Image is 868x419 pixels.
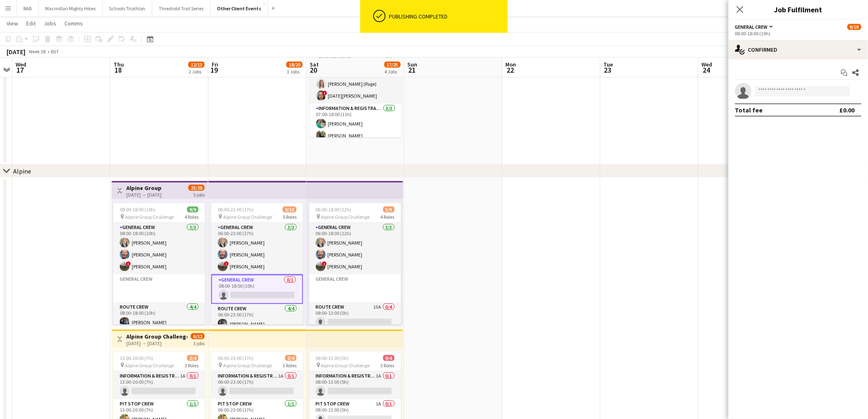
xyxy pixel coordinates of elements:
[505,65,516,75] span: 22
[286,62,303,68] span: 18/20
[210,0,268,16] button: Other Client Events
[218,355,254,361] span: 06:00-23:00 (17h)
[224,261,229,266] span: !
[126,333,187,340] h3: Alpine Group Challenge
[113,223,205,275] app-card-role: General Crew3/308:00-18:00 (10h)[PERSON_NAME][PERSON_NAME]![PERSON_NAME]
[316,355,349,361] span: 08:00-13:00 (5h)
[283,206,297,213] span: 9/10
[187,355,199,361] span: 3/4
[185,214,199,220] span: 4 Roles
[13,167,31,175] div: Alpine
[126,184,162,192] h3: Alpine Group
[189,69,204,75] div: 2 Jobs
[39,0,103,16] button: Macmillan Mighty Hikes
[120,355,153,361] span: 13:00-20:00 (7h)
[308,65,319,75] span: 20
[285,355,297,361] span: 3/4
[112,65,124,75] span: 18
[735,24,768,30] span: General Crew
[7,48,25,56] div: [DATE]
[125,214,174,220] span: Alpine Group Challenge
[193,339,205,346] div: 3 jobs
[113,275,205,302] app-card-role-placeholder: General Crew
[16,61,26,68] span: Wed
[152,0,210,16] button: Threshold Trail Series
[185,362,199,369] span: 3 Roles
[383,206,395,213] span: 5/9
[735,30,861,37] div: 08:00-18:00 (10h)
[17,0,39,16] button: RAB
[381,362,395,369] span: 3 Roles
[223,362,272,369] span: Alpine Group Challenge
[309,275,401,302] app-card-role-placeholder: General Crew
[103,0,152,16] button: Schools Triathlon
[210,65,218,75] span: 19
[211,371,303,399] app-card-role: Information & registration crew1A0/106:00-23:00 (17h)
[126,340,187,346] div: [DATE] → [DATE]
[385,69,400,75] div: 4 Jobs
[223,214,272,220] span: Alpine Group Challenge
[188,62,205,68] span: 12/13
[211,203,303,325] app-job-card: 06:00-23:00 (17h)9/10 Alpine Group Challenge5 RolesGeneral Crew3/306:00-23:00 (17h)[PERSON_NAME][...
[389,13,505,20] div: Publishing completed
[44,20,56,27] span: Jobs
[26,20,36,27] span: Edit
[408,61,418,68] span: Sun
[287,69,302,75] div: 3 Jobs
[506,61,516,68] span: Mon
[322,91,327,96] span: !
[41,18,59,29] a: Jobs
[321,214,370,220] span: Alpine Group Challenge
[113,371,205,399] app-card-role: Information & registration crew1A0/113:00-20:00 (7h)
[701,65,713,75] span: 24
[847,24,861,30] span: 9/10
[61,18,86,29] a: Comms
[114,61,124,68] span: Thu
[27,48,48,55] span: Week 38
[212,61,218,68] span: Fri
[316,206,352,213] span: 06:00-18:00 (12h)
[120,206,155,213] span: 08:00-18:00 (10h)
[23,18,39,29] a: Edit
[309,371,401,399] app-card-role: Information & registration crew1A0/108:00-13:00 (5h)
[309,203,401,325] app-job-card: 06:00-18:00 (12h)5/9 Alpine Group Challenge4 RolesGeneral Crew3/306:00-18:00 (12h)[PERSON_NAME][P...
[407,65,418,75] span: 21
[188,185,205,191] span: 23/28
[309,223,401,275] app-card-role: General Crew3/306:00-18:00 (12h)[PERSON_NAME][PERSON_NAME]![PERSON_NAME]
[321,362,370,369] span: Alpine Group Challenge
[603,65,613,75] span: 23
[126,192,162,198] div: [DATE] → [DATE]
[113,302,205,366] app-card-role: Route Crew4/408:00-18:00 (10h)[PERSON_NAME]
[384,62,401,68] span: 17/25
[193,191,205,198] div: 3 jobs
[735,106,763,114] div: Total fee
[283,214,297,220] span: 5 Roles
[381,214,395,220] span: 4 Roles
[211,275,303,304] app-card-role: General Crew0/108:00-18:00 (10h)
[309,302,401,366] app-card-role: Route Crew15A0/408:00-13:00 (5h)
[383,355,395,361] span: 0/4
[126,261,131,266] span: !
[191,333,205,339] span: 6/12
[735,24,774,30] button: General Crew
[187,206,199,213] span: 9/9
[113,203,205,325] app-job-card: 08:00-18:00 (10h)9/9 Alpine Group Challenge4 RolesGeneral Crew3/308:00-18:00 (10h)[PERSON_NAME][P...
[14,65,26,75] span: 17
[310,61,319,68] span: Sat
[310,104,402,156] app-card-role: Information & registration crew3/307:00-18:00 (11h)[PERSON_NAME][PERSON_NAME]
[310,52,402,104] app-card-role: General Crew3/307:00-18:00 (11h)[PERSON_NAME][PERSON_NAME] (Page)![DATE][PERSON_NAME]
[322,261,327,266] span: !
[7,20,18,27] span: View
[840,106,855,114] div: £0.00
[729,4,868,15] h3: Job Fulfilment
[702,61,713,68] span: Wed
[218,206,254,213] span: 06:00-23:00 (17h)
[283,362,297,369] span: 3 Roles
[51,48,59,55] div: BST
[125,362,174,369] span: Alpine Group Challenge
[729,40,868,60] div: Confirmed
[3,18,21,29] a: View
